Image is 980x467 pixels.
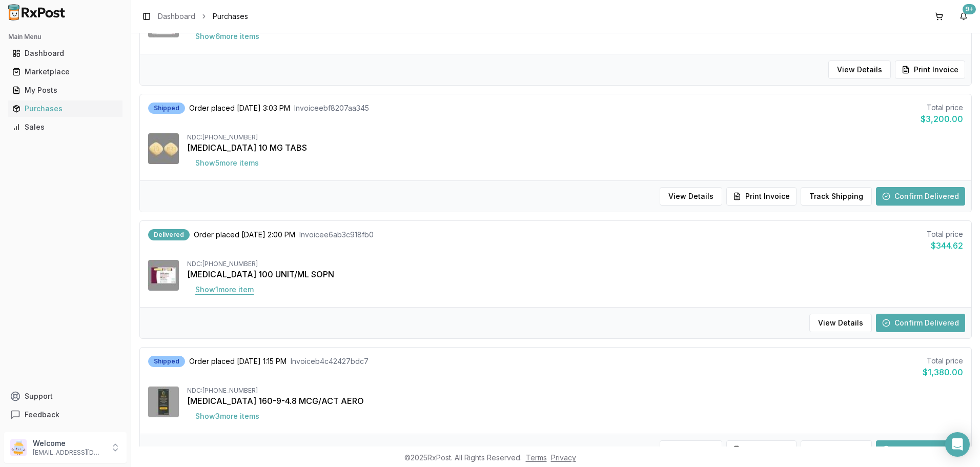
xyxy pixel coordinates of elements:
[189,103,290,113] span: Order placed [DATE] 3:03 PM
[12,85,118,95] div: My Posts
[526,453,547,462] a: Terms
[726,440,797,459] button: Print Invoice
[8,81,122,99] a: My Posts
[148,229,190,240] div: Delivered
[187,27,268,46] button: Show6more items
[187,260,963,268] div: NDC: [PHONE_NUMBER]
[8,44,122,63] a: Dashboard
[148,133,179,164] img: Farxiga 10 MG TABS
[187,387,963,395] div: NDC: [PHONE_NUMBER]
[4,45,127,62] button: Dashboard
[927,239,963,252] div: $344.62
[12,67,118,77] div: Marketplace
[187,154,267,172] button: Show5more items
[25,410,59,420] span: Feedback
[8,33,122,41] h2: Main Menu
[4,4,70,21] img: RxPost Logo
[213,11,248,22] span: Purchases
[801,187,872,206] button: Track Shipping
[294,103,369,113] span: Invoice ebf8207aa345
[33,449,104,457] p: [EMAIL_ADDRESS][DOMAIN_NAME]
[876,314,965,332] button: Confirm Delivered
[158,11,248,22] nav: breadcrumb
[12,48,118,58] div: Dashboard
[801,440,872,459] button: Track Shipping
[923,356,963,366] div: Total price
[876,187,965,206] button: Confirm Delivered
[8,99,122,118] a: Purchases
[921,113,963,125] div: $3,200.00
[726,187,797,206] button: Print Invoice
[12,104,118,114] div: Purchases
[895,60,965,79] button: Print Invoice
[299,230,374,240] span: Invoice e6ab3c918fb0
[4,82,127,98] button: My Posts
[660,440,722,459] button: View Details
[4,100,127,117] button: Purchases
[148,387,179,417] img: Breztri Aerosphere 160-9-4.8 MCG/ACT AERO
[4,64,127,80] button: Marketplace
[187,133,963,141] div: NDC: [PHONE_NUMBER]
[809,314,872,332] button: View Details
[33,438,104,449] p: Welcome
[189,356,287,367] span: Order placed [DATE] 1:15 PM
[828,60,891,79] button: View Details
[187,268,963,280] div: [MEDICAL_DATA] 100 UNIT/ML SOPN
[148,260,179,291] img: Admelog SoloStar 100 UNIT/ML SOPN
[921,103,963,113] div: Total price
[194,230,295,240] span: Order placed [DATE] 2:00 PM
[187,280,262,299] button: Show1more item
[923,366,963,378] div: $1,380.00
[4,387,127,405] button: Support
[945,432,970,457] div: Open Intercom Messenger
[187,395,963,407] div: [MEDICAL_DATA] 160-9-4.8 MCG/ACT AERO
[8,118,122,136] a: Sales
[148,356,185,367] div: Shipped
[148,103,185,114] div: Shipped
[551,453,576,462] a: Privacy
[291,356,369,367] span: Invoice b4c42427bdc7
[963,4,976,14] div: 9+
[876,440,965,459] button: Confirm Delivered
[8,63,122,81] a: Marketplace
[4,119,127,135] button: Sales
[158,11,195,22] a: Dashboard
[660,187,722,206] button: View Details
[4,405,127,424] button: Feedback
[927,229,963,239] div: Total price
[187,141,963,154] div: [MEDICAL_DATA] 10 MG TABS
[12,122,118,132] div: Sales
[955,8,972,25] button: 9+
[187,407,268,425] button: Show3more items
[10,439,27,456] img: User avatar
